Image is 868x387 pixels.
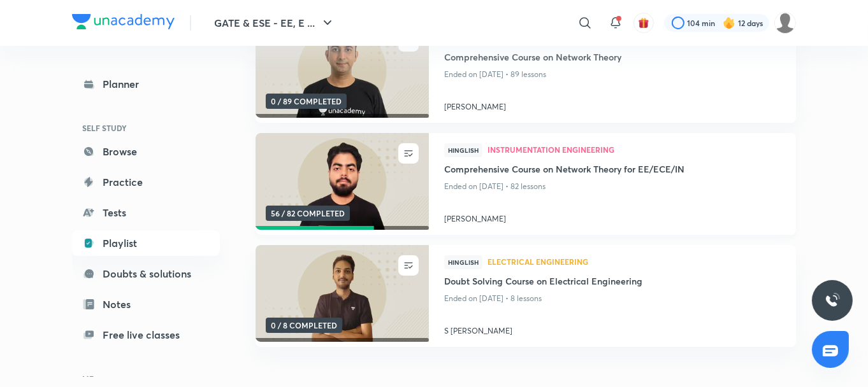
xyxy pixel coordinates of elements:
[638,17,649,29] img: avatar
[72,322,220,348] a: Free live classes
[72,292,220,317] a: Notes
[72,139,220,164] a: Browse
[254,244,430,343] img: new-thumbnail
[72,14,175,32] a: Company Logo
[256,245,429,347] a: new-thumbnail0 / 8 COMPLETED
[488,146,781,155] a: Instrumentation Engineering
[444,255,482,269] span: Hinglish
[774,12,796,34] img: Divyanshu
[256,21,429,123] a: new-thumbnail0 / 89 COMPLETED
[72,169,220,195] a: Practice
[72,230,220,256] a: Playlist
[488,146,781,153] span: Instrumentation Engineering
[254,20,430,119] img: new-thumbnail
[72,200,220,225] a: Tests
[444,178,781,195] p: Ended on [DATE] • 82 lessons
[444,143,482,157] span: Hinglish
[825,293,840,308] img: ttu
[72,117,220,139] h6: SELF STUDY
[72,71,220,97] a: Planner
[444,96,781,113] a: [PERSON_NAME]
[444,274,781,290] a: Doubt Solving Course on Electrical Engineering
[444,290,781,307] p: Ended on [DATE] • 8 lessons
[444,66,781,83] p: Ended on [DATE] • 89 lessons
[266,206,350,221] span: 56 / 82 COMPLETED
[633,13,654,33] button: avatar
[444,208,781,225] a: [PERSON_NAME]
[256,133,429,235] a: new-thumbnail56 / 82 COMPLETED
[266,94,347,109] span: 0 / 89 COMPLETED
[266,318,342,333] span: 0 / 8 COMPLETED
[444,162,781,178] a: Comprehensive Course on Network Theory for EE/ECE/IN
[444,320,781,337] a: S [PERSON_NAME]
[206,10,343,36] button: GATE & ESE - EE, E ...
[72,14,175,29] img: Company Logo
[444,50,781,66] a: Comprehensive Course on Network Theory
[723,17,735,29] img: streak
[488,258,781,265] span: Electrical Engineering
[488,258,781,267] a: Electrical Engineering
[254,132,430,231] img: new-thumbnail
[72,261,220,286] a: Doubts & solutions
